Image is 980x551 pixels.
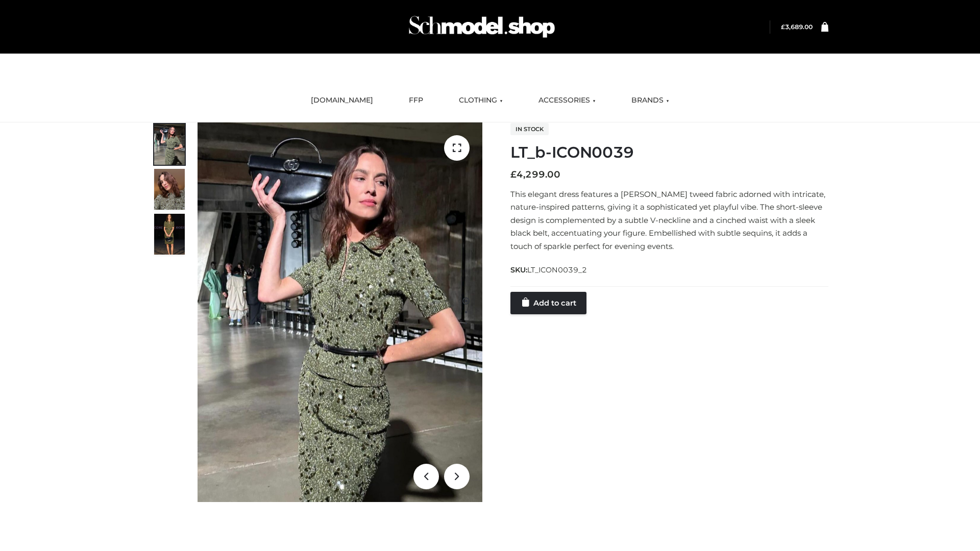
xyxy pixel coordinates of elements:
[624,89,677,112] a: BRANDS
[781,23,785,31] span: £
[154,214,185,255] img: Screenshot-2024-10-29-at-7.00.09%E2%80%AFPM.jpg
[510,143,828,162] h1: LT_b-ICON0039
[510,292,586,314] a: Add to cart
[451,89,510,112] a: CLOTHING
[510,188,828,253] p: This elegant dress features a [PERSON_NAME] tweed fabric adorned with intricate, nature-inspired ...
[198,122,482,502] img: LT_b-ICON0039
[531,89,603,112] a: ACCESSORIES
[781,23,813,31] bdi: 3,689.00
[405,7,558,47] img: Schmodel Admin 964
[781,23,813,31] a: £3,689.00
[303,89,381,112] a: [DOMAIN_NAME]
[510,123,549,135] span: In stock
[510,169,517,180] span: £
[154,169,185,210] img: Screenshot-2024-10-29-at-7.00.03%E2%80%AFPM.jpg
[527,265,587,274] span: LT_ICON0039_2
[510,264,588,276] span: SKU:
[154,124,185,165] img: Screenshot-2024-10-29-at-6.59.56%E2%80%AFPM.jpg
[401,89,431,112] a: FFP
[510,169,560,180] bdi: 4,299.00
